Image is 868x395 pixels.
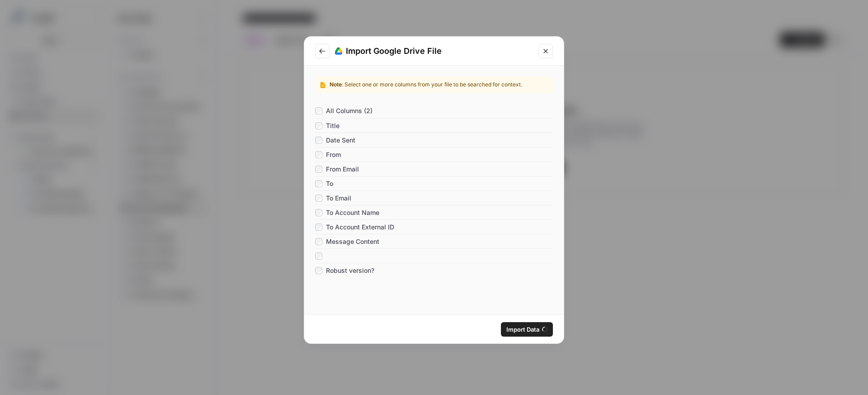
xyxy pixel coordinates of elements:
span: : Select one or more columns from your file to be searched for context. [342,81,522,88]
span: Date Sent [326,136,355,145]
input: To Account Name [315,209,322,216]
span: From Email [326,165,359,174]
input: Date Sent [315,137,322,144]
span: Import Data [506,325,539,334]
span: Note [330,81,342,88]
input: To Account External ID [315,224,322,231]
input: Title [315,122,322,129]
input: To Email [315,195,322,202]
span: All Columns (2) [326,106,373,115]
input: From [315,151,322,158]
input: Robust version? [315,267,322,274]
button: Go to previous step [315,44,330,58]
div: Import Google Drive File [335,45,533,57]
input: To [315,180,322,187]
span: Message Content [326,237,379,246]
span: To Email [326,194,351,203]
span: To Account External ID [326,223,394,232]
button: Import Data [501,322,553,337]
span: Robust version? [326,266,374,275]
span: Title [326,121,340,130]
span: From [326,150,341,159]
span: To [326,179,333,188]
span: To Account Name [326,208,379,217]
input: From Email [315,166,322,173]
input: Message Content [315,238,322,245]
input: All Columns (2) [315,107,322,114]
button: Close modal [538,44,553,58]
